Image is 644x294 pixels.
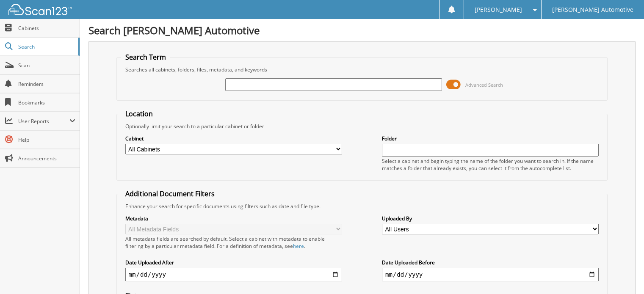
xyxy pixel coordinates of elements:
[18,43,74,50] span: Search
[125,259,342,266] label: Date Uploaded After
[382,157,599,172] div: Select a cabinet and begin typing the name of the folder you want to search in. If the name match...
[18,99,75,106] span: Bookmarks
[121,189,219,198] legend: Additional Document Filters
[18,136,75,143] span: Help
[18,155,75,162] span: Announcements
[121,109,157,118] legend: Location
[465,82,503,88] span: Advanced Search
[121,203,603,210] div: Enhance your search for specific documents using filters such as date and file type.
[8,4,72,15] img: scan123-logo-white.svg
[382,135,599,142] label: Folder
[382,268,599,281] input: end
[125,235,342,250] div: All metadata fields are searched by default. Select a cabinet with metadata to enable filtering b...
[475,7,522,12] span: [PERSON_NAME]
[382,215,599,222] label: Uploaded By
[552,7,633,12] span: [PERSON_NAME] Automotive
[121,123,603,130] div: Optionally limit your search to a particular cabinet or folder
[293,242,304,250] a: here
[18,25,75,32] span: Cabinets
[125,135,342,142] label: Cabinet
[18,118,69,125] span: User Reports
[125,215,342,222] label: Metadata
[88,23,636,37] h1: Search [PERSON_NAME] Automotive
[121,52,170,62] legend: Search Term
[18,62,75,69] span: Scan
[125,268,342,281] input: start
[18,80,75,88] span: Reminders
[382,259,599,266] label: Date Uploaded Before
[121,66,603,73] div: Searches all cabinets, folders, files, metadata, and keywords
